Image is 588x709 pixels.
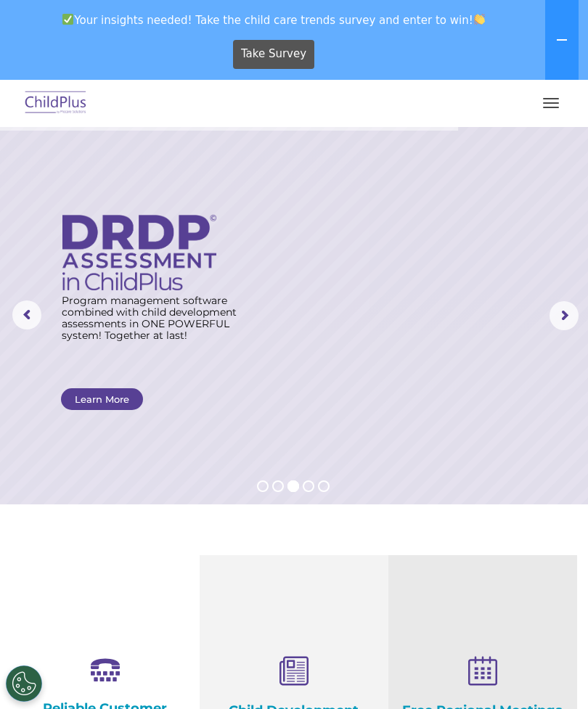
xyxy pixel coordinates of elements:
span: Your insights needed! Take the child care trends survey and enter to win! [6,6,542,34]
img: DRDP Assessment in ChildPlus [62,215,216,290]
a: Learn More [61,388,143,410]
iframe: Chat Widget [515,639,588,709]
img: ✅ [62,14,73,25]
button: Cookies Settings [6,665,42,702]
a: Take Survey [233,40,315,69]
img: 👏 [474,14,485,25]
rs-layer: Program management software combined with child development assessments in ONE POWERFUL system! T... [62,295,250,341]
img: ChildPlus by Procare Solutions [22,86,90,120]
span: Take Survey [241,41,306,67]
